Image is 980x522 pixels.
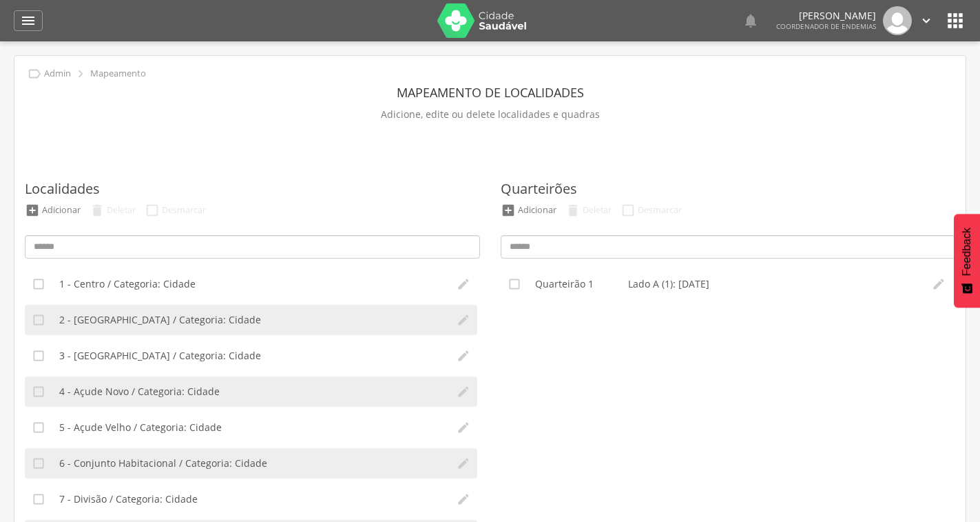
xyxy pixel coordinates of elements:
[518,204,556,216] div: Adicionar
[90,203,105,218] div: 
[961,228,973,276] span: Feedback
[145,203,160,218] div: 
[42,204,81,216] div: Adicionar
[457,277,470,291] i: 
[919,13,934,28] i: 
[508,277,521,291] i: 
[162,204,206,216] div: Desmarcar
[535,277,628,291] div: Quarteirão 1
[457,421,470,434] i: 
[457,313,470,327] i: 
[59,456,267,470] span: 6 - Conjunto Habitacional / Categoria: Cidade
[457,456,470,470] i: 
[628,277,919,291] li: Lado A (1): [DATE]
[59,277,196,291] span: 1 - Centro / Categoria: Cidade
[32,349,45,363] i: 
[742,12,759,29] i: 
[25,105,955,124] p: Adicione, edite ou delete localidades e quadras
[59,492,198,506] span: 7 - Divisão / Categoria: Cidade
[501,203,516,218] div: 
[25,179,100,199] label: Localidades
[73,66,88,81] i: 
[27,66,42,81] i: 
[32,313,45,327] i: 
[20,12,37,29] i: 
[501,179,577,199] label: Quarteirões
[776,11,876,21] p: [PERSON_NAME]
[457,385,470,399] i: 
[742,6,759,35] a: 
[44,68,71,79] p: Admin
[59,313,261,327] span: 2 - [GEOGRAPHIC_DATA] / Categoria: Cidade
[919,6,934,35] a: 
[565,203,581,218] div: 
[59,349,261,363] span: 3 - [GEOGRAPHIC_DATA] / Categoria: Cidade
[59,421,222,434] span: 5 - Açude Velho / Categoria: Cidade
[32,277,45,291] i: 
[457,492,470,506] i: 
[932,277,946,291] i: 
[14,10,43,31] a: 
[944,10,966,32] i: 
[59,385,220,399] span: 4 - Açude Novo / Categoria: Cidade
[90,68,146,79] p: Mapeamento
[776,21,876,31] span: Coordenador de Endemias
[954,214,980,308] button: Feedback - Mostrar pesquisa
[107,204,136,216] div: Deletar
[457,349,470,363] i: 
[32,385,45,399] i: 
[621,203,636,218] div: 
[583,204,612,216] div: Deletar
[25,203,40,218] div: 
[32,456,45,470] i: 
[32,421,45,434] i: 
[25,80,955,105] header: Mapeamento de localidades
[638,204,682,216] div: Desmarcar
